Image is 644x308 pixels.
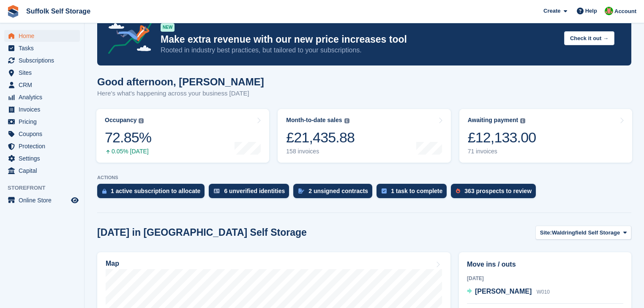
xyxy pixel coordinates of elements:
[19,165,69,177] span: Capital
[286,117,342,124] div: Month-to-date sales
[19,30,69,42] span: Home
[4,104,80,115] a: menu
[97,184,209,202] a: 1 active subscription to allocate
[464,188,532,194] div: 363 prospects to review
[4,153,80,164] a: menu
[214,188,220,194] img: verify_identity-adf6edd0f0f0b5bbfe63781bf79b02c33cf7c696d77639b501bdc392416b5a36.svg
[7,5,19,18] img: stora-icon-8386f47178a22dfd0bd8f6a31ec36ba5ce8667c1dd55bd0f319d3a0aa187defe.svg
[391,188,442,194] div: 1 task to complete
[105,129,151,146] div: 72.85%
[111,188,200,194] div: 1 active subscription to allocate
[19,140,69,152] span: Protection
[537,289,550,295] span: W010
[475,288,532,295] span: [PERSON_NAME]
[97,89,264,98] p: Here's what's happening across your business [DATE]
[105,117,136,124] div: Occupancy
[19,194,69,206] span: Online Store
[456,188,460,194] img: prospect-51fa495bee0391a8d652442698ab0144808aea92771e9ea1ae160a38d050c398.svg
[161,33,557,46] p: Make extra revenue with our new price increases tool
[293,184,377,202] a: 2 unsigned contracts
[344,118,349,123] img: icon-info-grey-7440780725fd019a000dd9b08b2336e03edf1995a4989e88bcd33f0948082b44.svg
[4,79,80,91] a: menu
[105,148,151,155] div: 0.05% [DATE]
[459,109,632,163] a: Awaiting payment £12,133.00 71 invoices
[286,148,355,155] div: 158 invoices
[308,188,368,194] div: 2 unsigned contracts
[102,188,106,194] img: active_subscription_to_allocate_icon-d502201f5373d7db506a760aba3b589e785aa758c864c3986d89f69b8ff3...
[19,91,69,103] span: Analytics
[70,195,80,205] a: Preview store
[19,153,69,164] span: Settings
[4,194,80,206] a: menu
[4,42,80,54] a: menu
[209,184,293,202] a: 6 unverified identities
[468,129,536,146] div: £12,133.00
[139,118,144,123] img: icon-info-grey-7440780725fd019a000dd9b08b2336e03edf1995a4989e88bcd33f0948082b44.svg
[4,30,80,42] a: menu
[23,4,94,18] a: Suffolk Self Storage
[19,42,69,54] span: Tasks
[286,129,355,146] div: £21,435.88
[451,184,540,202] a: 363 prospects to review
[19,79,69,91] span: CRM
[19,116,69,128] span: Pricing
[467,259,623,270] h2: Move ins / outs
[97,175,631,180] p: ACTIONS
[564,31,614,45] button: Check it out →
[4,55,80,66] a: menu
[614,7,636,16] span: Account
[19,128,69,140] span: Coupons
[540,229,552,237] span: Site:
[4,67,80,79] a: menu
[106,260,119,267] h2: Map
[467,286,550,297] a: [PERSON_NAME] W010
[97,76,264,87] h1: Good afternoon, [PERSON_NAME]
[535,226,631,240] button: Site: Waldringfield Self Storage
[298,188,304,194] img: contract_signature_icon-13c848040528278c33f63329250d36e43548de30e8caae1d1a13099fd9432cc5.svg
[382,188,387,194] img: task-75834270c22a3079a89374b754ae025e5fb1db73e45f91037f5363f120a921f8.svg
[605,7,613,15] img: David Caucutt
[19,67,69,79] span: Sites
[468,148,536,155] div: 71 invoices
[19,55,69,66] span: Subscriptions
[161,23,175,32] div: NEW
[96,109,269,163] a: Occupancy 72.85% 0.05% [DATE]
[161,46,557,55] p: Rooted in industry best practices, but tailored to your subscriptions.
[4,140,80,152] a: menu
[377,184,451,202] a: 1 task to complete
[552,229,620,237] span: Waldringfield Self Storage
[543,7,560,15] span: Create
[468,117,518,124] div: Awaiting payment
[520,118,525,123] img: icon-info-grey-7440780725fd019a000dd9b08b2336e03edf1995a4989e88bcd33f0948082b44.svg
[101,9,160,57] img: price-adjustments-announcement-icon-8257ccfd72463d97f412b2fc003d46551f7dbcb40ab6d574587a9cd5c0d94...
[97,227,307,238] h2: [DATE] in [GEOGRAPHIC_DATA] Self Storage
[4,165,80,177] a: menu
[19,104,69,115] span: Invoices
[8,184,84,192] span: Storefront
[467,275,623,282] div: [DATE]
[224,188,285,194] div: 6 unverified identities
[4,91,80,103] a: menu
[585,7,597,15] span: Help
[4,128,80,140] a: menu
[4,116,80,128] a: menu
[278,109,450,163] a: Month-to-date sales £21,435.88 158 invoices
